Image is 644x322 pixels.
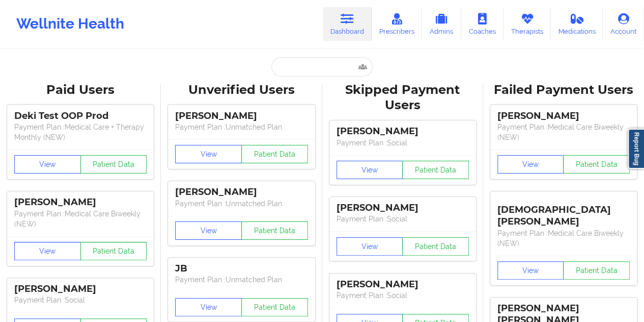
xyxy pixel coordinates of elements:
[175,145,242,163] button: View
[372,7,422,41] a: Prescribers
[337,202,469,214] div: [PERSON_NAME]
[337,126,469,137] div: [PERSON_NAME]
[241,298,308,316] button: Patient Data
[80,242,147,260] button: Patient Data
[168,82,315,98] div: Unverified Users
[490,82,637,98] div: Failed Payment Users
[603,7,644,41] a: Account
[337,161,403,179] button: View
[14,110,147,122] div: Deki Test OOP Prod
[422,7,461,41] a: Admins
[337,237,403,256] button: View
[241,221,308,240] button: Patient Data
[402,161,469,179] button: Patient Data
[497,261,564,280] button: View
[337,214,469,224] p: Payment Plan : Social
[402,237,469,256] button: Patient Data
[503,7,551,41] a: Therapists
[563,261,630,280] button: Patient Data
[175,186,307,198] div: [PERSON_NAME]
[628,129,644,169] a: Report Bug
[175,263,307,275] div: JB
[563,155,630,174] button: Patient Data
[175,221,242,240] button: View
[329,82,476,114] div: Skipped Payment Users
[497,122,630,142] p: Payment Plan : Medical Care Biweekly (NEW)
[497,196,630,228] div: [DEMOGRAPHIC_DATA][PERSON_NAME]
[175,298,242,316] button: View
[175,199,307,209] p: Payment Plan : Unmatched Plan
[14,196,147,208] div: [PERSON_NAME]
[80,155,147,174] button: Patient Data
[14,209,147,229] p: Payment Plan : Medical Care Biweekly (NEW)
[461,7,503,41] a: Coaches
[14,242,81,260] button: View
[175,110,307,122] div: [PERSON_NAME]
[551,7,603,41] a: Medications
[14,122,147,142] p: Payment Plan : Medical Care + Therapy Monthly (NEW)
[14,283,147,295] div: [PERSON_NAME]
[497,155,564,174] button: View
[337,279,469,290] div: [PERSON_NAME]
[497,228,630,249] p: Payment Plan : Medical Care Biweekly (NEW)
[14,295,147,305] p: Payment Plan : Social
[497,110,630,122] div: [PERSON_NAME]
[175,275,307,285] p: Payment Plan : Unmatched Plan
[14,155,81,174] button: View
[337,138,469,148] p: Payment Plan : Social
[175,122,307,132] p: Payment Plan : Unmatched Plan
[323,7,372,41] a: Dashboard
[7,82,154,98] div: Paid Users
[241,145,308,163] button: Patient Data
[337,290,469,301] p: Payment Plan : Social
